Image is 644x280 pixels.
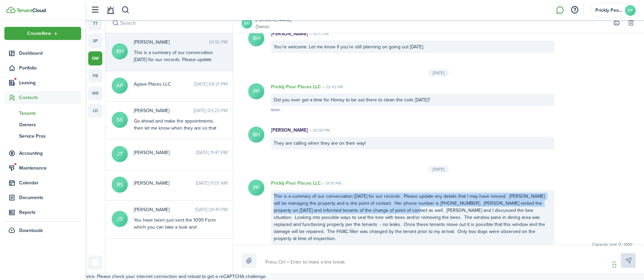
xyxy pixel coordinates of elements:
[271,41,554,53] div: You’re welcome. Let me know if you’re still planning on going out [DATE].
[271,83,321,90] p: Prickly Pear Places LLC
[19,194,81,201] span: Documents
[19,150,81,157] span: Accounting
[19,79,81,86] span: Leasing
[88,69,102,83] a: pb
[88,86,102,100] a: mr
[19,94,81,101] span: Contacts
[134,107,193,114] span: Sandra Schiferl
[256,23,291,30] a: Owner
[248,180,264,196] avatar-text: PP
[610,248,644,280] iframe: Chat Widget
[196,180,227,187] time: [DATE] 11:01 AM
[194,81,227,88] time: [DATE] 04:21 PM
[569,4,580,16] button: Open resource center
[112,211,128,227] avatar-text: JS
[19,121,81,128] span: Owners
[308,31,329,37] time: 05:17 PM
[321,180,341,186] time: 01:10 PM
[4,206,81,219] a: Reports
[626,18,636,28] button: Delete
[134,81,194,88] span: Agave Places LLC
[612,254,616,275] div: Drag
[4,27,81,40] button: Open menu
[4,47,81,60] a: Dashboard
[195,206,227,213] time: [DATE] 01:41 PM
[428,166,449,173] div: [DATE]
[19,133,81,140] span: Service Pros
[193,107,227,114] time: [DATE] 03:23 PM
[196,149,227,156] time: [DATE] 11:47 PM
[4,130,81,142] a: Service Pros
[6,7,15,13] img: TenantCloud
[88,16,102,31] a: tt
[428,69,449,77] div: [DATE]
[271,180,321,187] p: Prickly Pear Places LLC
[112,78,128,94] avatar-text: AP
[271,94,554,106] div: Did you ever get a time for Honey to be out there to clean the coils [DATE]?
[134,118,218,181] div: Go ahead and make the appointments, then let me know when they are so that I can notify the tenan...
[271,190,554,245] div: This is a summary of our conversation [DATE] for our records. Please update any details that I ma...
[271,30,308,37] p: [PERSON_NAME]
[134,180,196,187] span: Becky Schiferl
[248,127,264,143] avatar-text: BH
[16,8,46,12] img: TenantCloud
[308,127,330,133] time: 03:09 PM
[112,43,128,59] avatar-text: BH
[271,127,308,134] p: [PERSON_NAME]
[19,50,81,57] span: Dashboard
[111,18,120,28] button: Search
[134,206,195,213] span: Jonathan Schiferl
[88,51,102,65] a: ow
[112,112,128,128] avatar-text: SS
[19,227,43,234] span: Downloads
[625,5,636,16] avatar-text: PP
[112,177,128,193] avatar-text: BS
[590,241,634,247] small: Character limit: 0 / 1000
[88,104,102,118] a: ld
[104,2,117,19] a: Notifications
[209,39,227,46] time: 01:10 PM
[4,119,81,130] a: Owners
[134,217,218,238] div: You have been just sent the 1099 Form which you can take a look and download at your Messenger.
[595,8,622,13] span: Prickly Pear Places LLC
[19,179,81,186] span: Calendar
[321,84,343,90] time: 02:42 PM
[19,64,81,72] span: Portfolio
[248,30,264,46] avatar-text: BH
[4,107,81,119] a: Tenants
[241,18,252,29] a: BH
[112,146,128,162] avatar-text: JT
[19,165,81,172] span: Maintenance
[248,83,264,99] avatar-text: PP
[19,209,81,216] span: Reports
[88,34,102,48] a: sp
[612,18,621,28] button: Print
[134,49,218,197] div: This is a summary of our conversation [DATE] for our records. Please update any details that I ma...
[27,31,51,36] span: Create New
[271,107,280,113] span: Seen
[105,13,233,33] input: search
[134,149,196,156] span: Jonathan Tackaberry
[121,4,130,16] button: Search
[271,137,554,149] div: They are calling when they are on their wayl
[89,4,101,16] button: Open sidebar
[134,39,209,46] span: Bethany Herrington
[19,110,81,117] span: Tenants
